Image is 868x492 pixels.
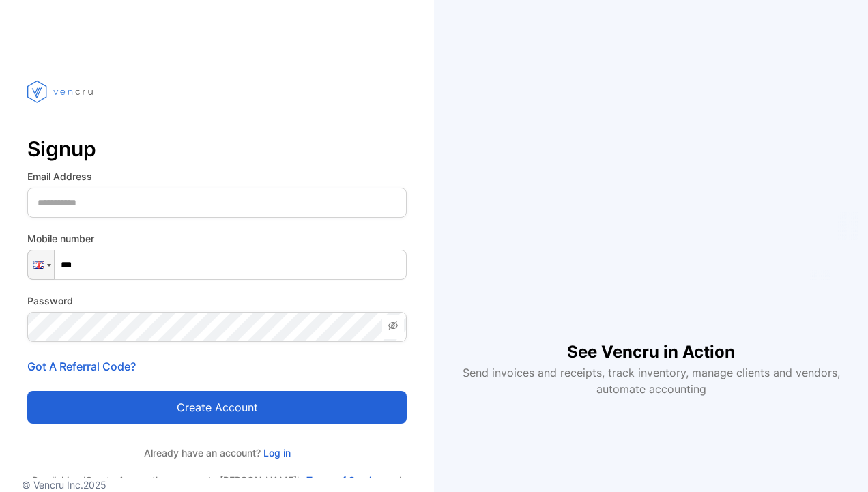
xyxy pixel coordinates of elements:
[27,231,407,246] label: Mobile number
[27,446,407,460] p: Already have an account?
[27,358,407,375] p: Got A Referral Code?
[28,250,54,279] div: United Kingdom: + 44
[478,96,825,318] iframe: YouTube video player
[27,132,407,165] p: Signup
[306,474,382,486] a: Terms of Service
[27,169,407,184] label: Email Address
[27,391,407,424] button: Create account
[567,318,735,364] h1: See Vencru in Action
[261,447,291,459] a: Log in
[27,293,407,308] label: Password
[454,364,848,397] p: Send invoices and receipts, track inventory, manage clients and vendors, automate accounting
[27,55,96,128] img: vencru logo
